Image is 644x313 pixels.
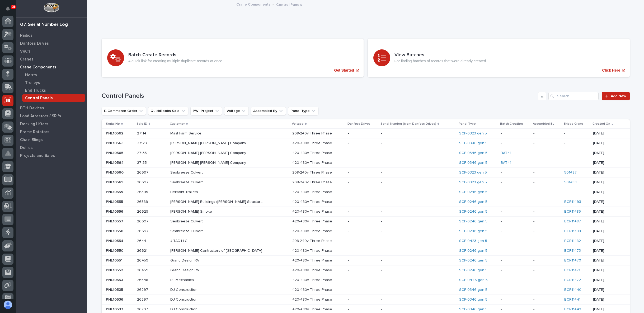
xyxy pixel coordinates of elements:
a: BCR11482 [564,239,581,243]
p: Seabreeze Culvert [170,179,204,185]
a: Projects and Sales [16,152,87,160]
p: Grand Design RV [170,267,200,273]
p: Seabreeze Culvert [170,218,204,224]
p: - [564,161,589,165]
p: Dollies [20,146,33,150]
p: 420-480v Three Phase [292,208,333,214]
a: Radios [16,31,87,39]
p: - [564,131,589,136]
a: SCP-0346 gen 5 [459,307,487,312]
p: - [381,179,383,185]
p: - [501,307,529,312]
p: 420-480v Three Phase [292,189,333,194]
p: 26548 [137,277,149,282]
p: PNL10551 [106,257,124,263]
p: [DATE] [593,170,621,175]
p: - [348,209,377,214]
p: 208-240v Three Phase [292,238,333,243]
p: DJ Construction [170,306,199,312]
p: - [381,218,383,224]
button: E-Commerce Order [102,107,146,115]
div: Notifications95 [7,6,13,15]
p: VRC's [20,49,31,54]
p: PNL10550 [106,247,124,253]
p: - [533,200,560,204]
p: 420-480v Three Phase [292,199,333,204]
a: BCR11488 [564,229,581,233]
p: Grand Design RV [170,257,200,263]
p: - [501,190,529,194]
a: SCP-0246 gen 5 [459,219,487,224]
p: Batch Creation [500,121,523,127]
tr: PNL10564PNL10564 2713527135 [PERSON_NAME] [PERSON_NAME] Company[PERSON_NAME] [PERSON_NAME] Compan... [102,158,630,168]
p: - [381,287,383,292]
p: - [533,190,560,194]
tr: PNL10562PNL10562 2711427114 Mast Farm ServiceMast Farm Service 208-240v Three Phase208-240v Three... [102,129,630,138]
button: Voltage [224,107,249,115]
p: - [381,306,383,312]
p: 26297 [137,287,149,292]
p: 208-240v Three Phase [292,179,333,185]
p: 420-480v Three Phase [292,150,333,155]
span: Add New [611,94,626,98]
button: Assembled By [251,107,286,115]
p: Radios [20,33,32,38]
p: - [381,189,383,194]
p: 420-480v Three Phase [292,160,333,165]
p: A quick link for creating multiple duplicate records at once. [128,59,223,63]
p: - [533,219,560,224]
p: - [533,131,560,136]
a: BCR11442 [564,307,581,312]
a: Decking Lifters [16,120,87,128]
a: Add New [602,92,629,100]
button: QuickBooks Sale [148,107,188,115]
a: 501487 [564,170,577,175]
a: BCR11487 [564,219,581,224]
p: - [501,180,529,185]
a: SCP-0246 gen 5 [459,190,487,194]
p: 26395 [137,189,149,194]
p: PNL10537 [106,306,124,312]
a: SCP-0346 gen 5 [459,151,487,155]
p: [DATE] [593,219,621,224]
p: 26697 [137,179,149,185]
p: Trolleys [25,81,40,85]
p: - [564,190,589,194]
p: PNL10555 [106,199,124,204]
tr: PNL10556PNL10556 2662926629 [PERSON_NAME] Smoke[PERSON_NAME] Smoke 420-480v Three Phase420-480v T... [102,207,630,217]
a: BCR11470 [564,258,581,263]
a: SCP-0346 gen 5 [459,161,487,165]
p: Belmont Trailers [170,189,199,194]
a: SCP-0446 gen 5 [459,278,488,282]
p: - [533,229,560,233]
a: SCP-0246 gen 5 [459,209,487,214]
p: Danfoss Drives [20,41,49,46]
p: - [348,190,377,194]
p: [PERSON_NAME] Buildings ([PERSON_NAME] Structures) [170,199,264,204]
p: BTH Devices [20,106,44,111]
p: - [348,297,377,302]
p: Bridge Crane [564,121,583,127]
a: SCP-0323 gen 5 [459,170,487,175]
p: - [348,249,377,253]
p: PNL10562 [106,130,124,136]
p: 420-480v Three Phase [292,257,333,263]
tr: PNL10554PNL10554 2644126441 J-TAC LLCJ-TAC LLC 208-240v Three Phase208-240v Three Phase --- SCP-0... [102,236,630,246]
h3: View Batches [394,52,487,58]
a: BCR11473 [564,249,581,253]
a: Crane Components [236,1,270,7]
p: PNL10553 [106,277,124,282]
p: 26697 [137,169,149,175]
p: 420-480v Three Phase [292,277,333,282]
a: BTH Devices [16,104,87,112]
p: 26297 [137,306,149,312]
p: - [348,288,377,292]
p: - [348,268,377,273]
tr: PNL10558PNL10558 2669726697 Seabreeze CulvertSeabreeze Culvert 420-480v Three Phase420-480v Three... [102,226,630,236]
a: BCR11485 [564,209,581,214]
p: [DATE] [593,268,621,273]
p: [DATE] [593,151,621,155]
tr: PNL10559PNL10559 2639526395 Belmont TrailersBelmont Trailers 420-480v Three Phase420-480v Three P... [102,187,630,197]
p: - [533,249,560,253]
p: DJ Construction [170,287,199,292]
